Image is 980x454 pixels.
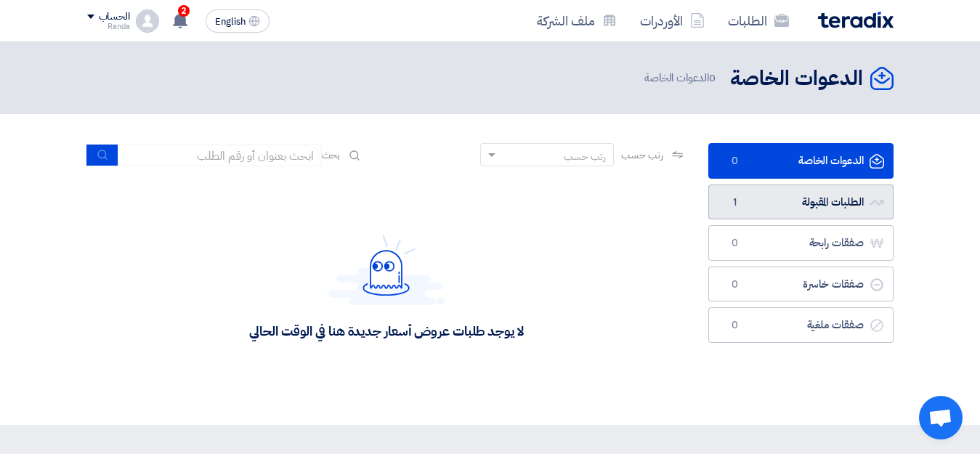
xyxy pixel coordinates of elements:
a: الطلبات [716,4,801,38]
span: 0 [709,70,716,86]
div: الحساب [99,11,130,23]
span: رتب حسب [621,147,663,163]
a: صفقات رابحة0 [708,225,894,261]
a: صفقات ملغية0 [708,307,894,343]
a: الدعوات الخاصة0 [708,143,894,179]
a: الطلبات المقبولة1 [708,185,894,220]
span: 0 [726,154,744,169]
span: English [215,17,246,27]
a: صفقات خاسرة0 [708,267,894,302]
div: لا يوجد طلبات عروض أسعار جديدة هنا في الوقت الحالي [249,323,523,339]
a: الأوردرات [628,4,716,38]
button: English [206,9,270,33]
img: Teradix logo [818,12,894,28]
span: بحث [322,147,341,163]
span: 0 [726,236,744,251]
a: ملف الشركة [525,4,628,38]
span: 0 [726,318,744,333]
div: رتب حسب [564,149,606,164]
img: profile_test.png [136,9,159,33]
input: ابحث بعنوان أو رقم الطلب [118,145,322,166]
img: Hello [328,235,445,305]
span: الدعوات الخاصة [644,70,718,86]
span: 0 [726,277,744,292]
span: 1 [726,195,744,210]
span: 2 [178,5,190,17]
div: Randa [87,23,130,31]
h2: الدعوات الخاصة [730,65,863,93]
div: Open chat [919,396,963,439]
